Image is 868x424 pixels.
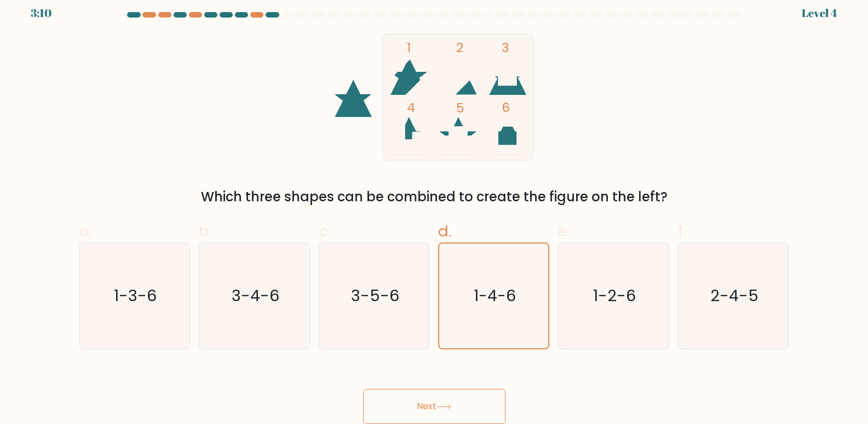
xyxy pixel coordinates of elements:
[406,98,415,116] tspan: 4
[86,187,783,207] div: Which three shapes can be combined to create the figure on the left?
[363,389,505,424] button: Next
[474,285,516,307] text: 1-4-6
[79,221,93,242] span: a.
[593,285,636,307] text: 1-2-6
[502,38,509,56] tspan: 3
[31,5,51,21] div: 3:10
[456,38,463,56] tspan: 2
[558,221,570,242] span: e.
[114,285,157,307] text: 1-3-6
[502,98,510,116] tspan: 6
[199,221,212,242] span: b.
[678,221,686,242] span: f.
[710,285,758,307] text: 2-4-5
[351,285,399,307] text: 3-5-6
[319,221,331,242] span: c.
[406,38,410,56] tspan: 1
[232,285,279,307] text: 3-4-6
[456,99,464,117] tspan: 5
[438,221,451,242] span: d.
[802,5,837,21] div: Level 4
